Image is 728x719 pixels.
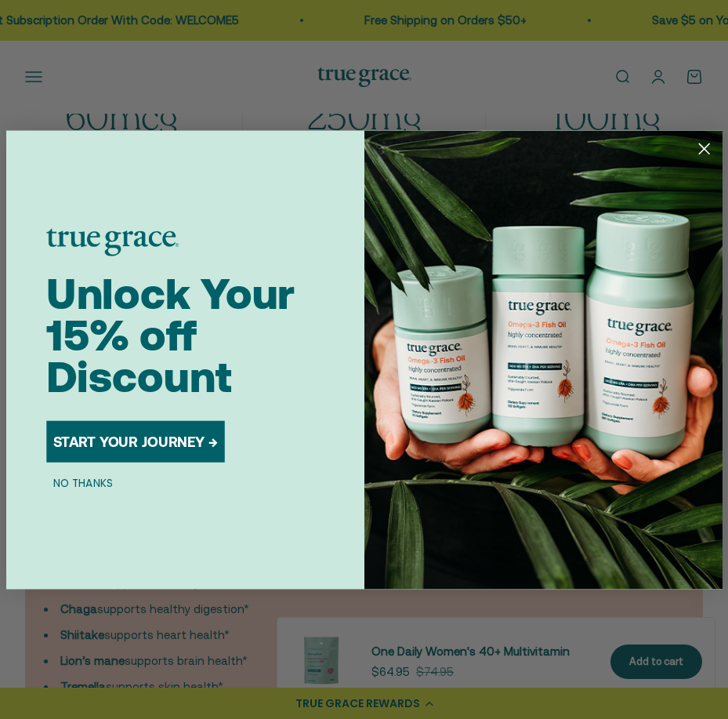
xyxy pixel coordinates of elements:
[46,228,179,256] img: logo placeholder
[46,420,225,462] button: START YOUR JOURNEY →
[46,474,120,491] button: NO THANKS
[364,130,723,589] img: 098727d5-50f8-4f9b-9554-844bb8da1403.jpeg
[691,136,716,161] button: Close dialog
[46,268,295,401] span: Unlock Your 15% off Discount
